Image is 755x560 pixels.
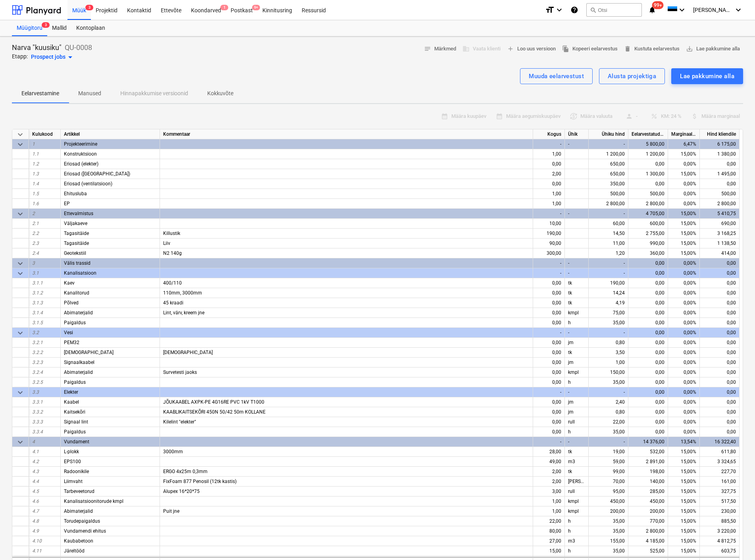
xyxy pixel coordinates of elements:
div: 0,00 [628,368,668,377]
div: - [565,328,589,338]
div: 15,00% [668,496,700,506]
div: 0,00% [668,179,700,189]
div: 0,00 [628,407,668,417]
div: 1,00 [533,496,565,506]
div: 0,00% [668,427,700,437]
div: Muuda eelarvestust [529,71,584,81]
p: Kokkuvõte [207,89,233,98]
div: Artikkel [61,129,160,139]
div: 35,00 [589,427,628,437]
div: 0,00 [628,298,668,308]
button: Alusta projektiga [599,68,665,84]
div: 15,00% [668,467,700,477]
div: 2,40 [589,397,628,407]
div: 1,00 [533,506,565,516]
div: 0,00 [533,358,565,368]
div: 0,00 [700,417,740,427]
div: 0,00 [628,318,668,328]
div: 5 800,00 [628,139,668,149]
div: 70,00 [589,477,628,487]
div: 15,00% [668,487,700,496]
div: 2 800,00 [628,199,668,209]
div: 690,00 [700,219,740,229]
p: Manused [78,89,101,98]
div: 15,00% [668,536,700,546]
div: - [533,258,565,268]
div: 0,00% [668,308,700,318]
div: 6,47% [668,139,700,149]
div: 500,00 [589,189,628,199]
div: 0,00 [700,348,740,358]
div: 15,00% [668,506,700,516]
div: 190,00 [533,229,565,239]
div: 3 324,65 [700,457,740,467]
span: 3 [42,22,50,28]
div: kmpl [565,368,589,377]
span: file_copy [562,45,569,52]
div: 28,00 [533,447,565,457]
div: 1 200,00 [589,149,628,159]
div: - [565,209,589,219]
div: 611,80 [700,447,740,457]
div: tk [565,278,589,288]
div: 4 185,00 [628,536,668,546]
div: 885,50 [700,516,740,526]
div: 0,00 [700,288,740,298]
div: 14,50 [589,229,628,239]
div: 13,54% [668,437,700,447]
div: 450,00 [628,496,668,506]
div: 990,00 [628,239,668,248]
div: 5 410,75 [700,209,740,219]
div: 2,00 [533,477,565,487]
div: 0,00 [700,387,740,397]
div: 80,00 [533,526,565,536]
a: Müügitoru3 [12,20,47,36]
div: 0,00 [533,338,565,348]
div: 0,00 [533,159,565,169]
div: 0,00 [700,318,740,328]
div: Müügitoru [12,20,47,36]
div: - [589,437,628,447]
div: 450,00 [589,496,628,506]
span: Ahenda kategooria [15,328,25,338]
button: Lae pakkumine alla [683,43,743,55]
div: 0,00 [700,258,740,268]
button: Loo uus versioon [504,43,559,55]
div: rull [565,417,589,427]
div: Eelarvestatud maksumus [628,129,668,139]
div: 0,00 [700,397,740,407]
div: kmpl [565,496,589,506]
span: Ahenda kategooria [15,437,25,447]
div: 4 812,75 [700,536,740,546]
button: Otsi [586,3,642,17]
div: 0,00% [668,318,700,328]
div: - [533,328,565,338]
div: 0,00 [700,179,740,189]
a: Mallid [47,20,71,36]
div: - [533,387,565,397]
div: 59,00 [589,457,628,467]
div: 16 322,40 [700,437,740,447]
div: - [589,268,628,278]
div: 0,80 [589,407,628,417]
div: 0,00% [668,377,700,387]
div: 150,00 [589,368,628,377]
div: 0,00 [533,368,565,377]
div: 1,00 [533,149,565,159]
div: 60,00 [589,219,628,229]
div: 1 200,00 [628,149,668,159]
div: rull [565,487,589,496]
div: 1 380,00 [700,149,740,159]
span: Loo uus versioon [507,44,556,54]
div: 15,00% [668,149,700,159]
div: Kulukood [29,129,61,139]
div: 0,00 [628,348,668,358]
div: 0,00 [628,387,668,397]
div: 500,00 [700,189,740,199]
div: jm [565,338,589,348]
div: h [565,427,589,437]
div: 414,00 [700,248,740,258]
div: - [565,387,589,397]
div: 0,00 [700,368,740,377]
